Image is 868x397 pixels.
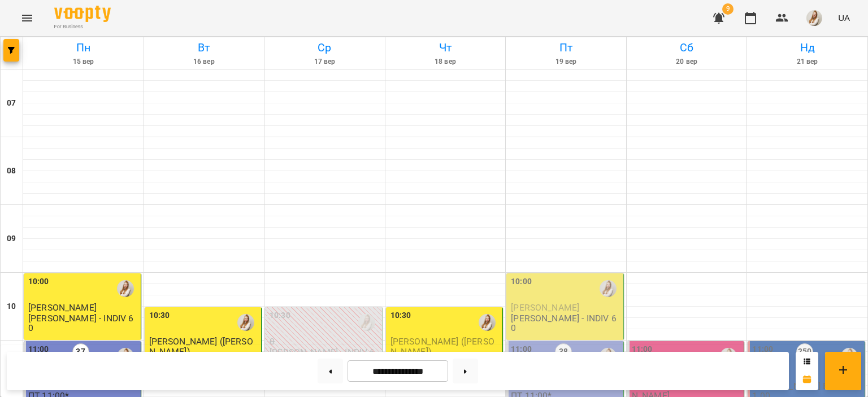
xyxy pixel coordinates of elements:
p: [PERSON_NAME] - INDIV 60 [28,313,138,333]
img: Адамович Вікторія [117,280,134,297]
span: [PERSON_NAME] ([PERSON_NAME]) [390,336,494,356]
span: 9 [722,3,734,15]
span: For Business [54,23,111,30]
img: Адамович Вікторія [358,314,375,331]
p: [PERSON_NAME] - INDIV 60 [511,313,621,333]
label: 10:00 [511,276,532,288]
button: UA [834,7,854,28]
label: 38 [555,343,572,360]
label: 37 [72,343,89,360]
h6: 20 вер [628,56,745,67]
label: 11:00 [632,343,653,356]
h6: 18 вер [387,56,504,67]
h6: 19 вер [507,56,624,67]
img: db46d55e6fdf8c79d257263fe8ff9f52.jpeg [806,10,822,26]
span: UA [838,12,850,24]
label: 10:30 [270,309,290,322]
h6: Вт [146,39,263,56]
h6: 09 [7,233,16,245]
span: [PERSON_NAME] [28,302,97,313]
img: Voopty Logo [54,6,111,22]
label: 250 [796,343,813,360]
h6: Чт [387,39,504,56]
h6: Ср [266,39,383,56]
h6: 15 вер [25,56,142,67]
img: Адамович Вікторія [479,314,496,331]
h6: 10 [7,300,16,313]
label: 11:00 [28,343,49,356]
label: 11:00 [752,343,773,356]
h6: 21 вер [749,56,866,67]
button: Menu [14,5,41,32]
label: 10:30 [390,309,411,322]
label: 11:00 [511,343,532,356]
h6: 17 вер [266,56,383,67]
img: Адамович Вікторія [237,314,254,331]
h6: 16 вер [146,56,263,67]
label: 10:30 [149,309,170,322]
h6: Пт [507,39,624,56]
img: Адамович Вікторія [600,280,617,297]
h6: Пн [25,39,142,56]
h6: Сб [628,39,745,56]
label: 10:00 [28,276,49,288]
h6: 08 [7,165,16,177]
span: [PERSON_NAME] ([PERSON_NAME]) [149,336,253,356]
p: 0 [270,337,380,346]
h6: 07 [7,97,16,110]
h6: Нд [749,39,866,56]
span: [PERSON_NAME] [511,302,579,313]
